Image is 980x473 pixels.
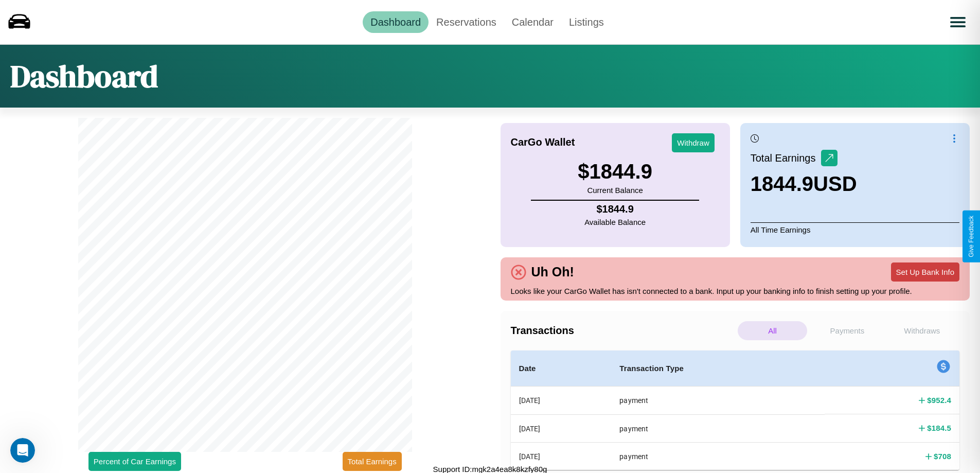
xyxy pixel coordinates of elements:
iframe: Intercom live chat [10,438,35,463]
th: [DATE] [511,443,612,470]
th: payment [611,414,825,442]
button: Total Earnings [343,452,402,471]
h4: Date [519,362,603,375]
a: Listings [561,11,612,33]
th: payment [611,443,825,470]
h4: CarGo Wallet [511,136,575,148]
table: simple table [511,351,960,470]
p: All [738,321,807,340]
h4: Uh Oh! [526,265,579,279]
p: Payments [812,321,882,340]
a: Reservations [429,11,504,33]
p: Looks like your CarGo Wallet has isn't connected to a bank. Input up your banking info to finish ... [511,284,960,298]
h3: 1844.9 USD [751,172,857,196]
h4: $ 184.5 [927,423,951,433]
h4: $ 952.4 [927,395,951,406]
div: Give Feedback [968,216,975,257]
h4: $ 1844.9 [584,203,646,215]
h3: $ 1844.9 [578,160,652,183]
p: Available Balance [584,215,646,229]
h4: $ 708 [934,451,951,462]
button: Withdraw [672,133,715,152]
button: Open menu [943,8,972,37]
th: [DATE] [511,387,612,415]
a: Dashboard [363,11,429,33]
button: Percent of Car Earnings [88,452,181,471]
button: Set Up Bank Info [891,262,959,282]
h1: Dashboard [10,55,158,97]
th: payment [611,387,825,415]
a: Calendar [504,11,561,33]
p: All Time Earnings [751,222,959,237]
p: Current Balance [578,183,652,197]
p: Total Earnings [751,149,821,167]
th: [DATE] [511,414,612,442]
h4: Transaction Type [619,362,816,375]
p: Withdraws [887,321,957,340]
h4: Transactions [511,325,735,337]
